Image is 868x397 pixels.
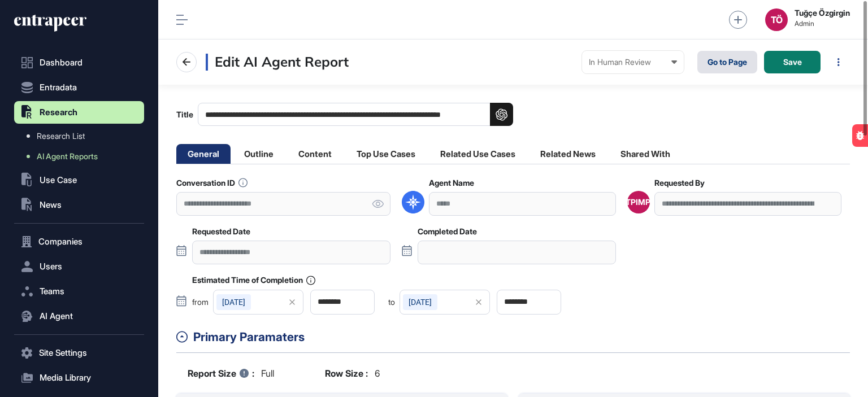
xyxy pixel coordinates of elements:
[40,200,62,210] span: News
[192,227,250,236] label: Requested Date
[795,20,850,28] span: Admin
[40,83,77,92] span: Entradata
[40,312,73,321] span: AI Agent
[429,144,527,164] li: Related Use Cases
[14,194,144,216] button: News
[14,367,144,389] button: Media Library
[529,144,607,164] li: Related News
[325,367,380,380] div: 6
[403,294,437,310] div: [DATE]
[697,51,757,73] a: Go to Page
[388,298,395,306] span: to
[14,169,144,191] button: Use Case
[40,373,91,382] span: Media Library
[589,58,677,67] div: In Human Review
[206,54,349,71] h3: Edit AI Agent Report
[176,144,231,164] li: General
[40,58,83,67] span: Dashboard
[20,146,144,167] a: AI Agent Reports
[609,144,682,164] li: Shared With
[765,8,788,31] button: TÖ
[39,348,87,357] span: Site Settings
[198,103,513,126] input: Title
[188,367,254,380] b: Report Size :
[14,255,144,278] button: Users
[287,144,343,164] li: Content
[193,328,850,346] div: Primary Paramaters
[38,237,83,246] span: Companies
[14,305,144,328] button: AI Agent
[783,58,802,66] span: Save
[233,144,285,164] li: Outline
[14,76,144,99] button: Entradata
[37,132,85,141] span: Research List
[20,126,144,146] a: Research List
[40,262,62,271] span: Users
[14,101,144,124] button: Research
[37,152,98,161] span: AI Agent Reports
[14,342,144,364] button: Site Settings
[345,144,427,164] li: Top Use Cases
[14,230,144,253] button: Companies
[795,8,850,18] strong: Tuğçe Özgirgin
[14,51,144,74] a: Dashboard
[14,280,144,303] button: Teams
[40,287,64,296] span: Teams
[429,178,474,187] label: Agent Name
[654,178,705,187] label: Requested By
[176,103,513,126] label: Title
[188,367,274,380] div: full
[192,276,315,285] label: Estimated Time of Completion
[216,294,251,310] div: [DATE]
[325,367,368,380] b: Row Size :
[192,298,209,306] span: from
[176,178,248,187] label: Conversation ID
[620,198,658,207] div: KTPIMPM
[764,51,821,73] button: Save
[418,227,477,236] label: Completed Date
[40,176,77,185] span: Use Case
[40,108,77,117] span: Research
